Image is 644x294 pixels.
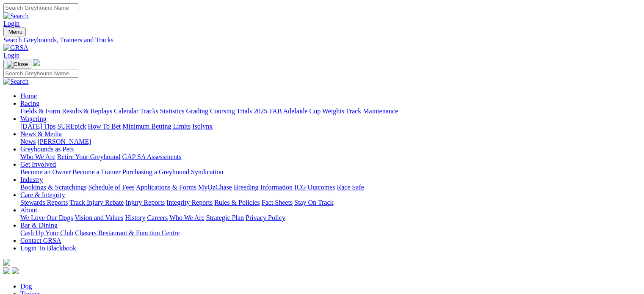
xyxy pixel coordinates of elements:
[20,123,55,130] a: [DATE] Tips
[20,229,73,236] a: Cash Up Your Club
[20,130,62,137] a: News & Media
[166,199,213,206] a: Integrity Reports
[147,214,168,221] a: Careers
[20,199,641,206] div: Care & Integrity
[37,138,91,145] a: [PERSON_NAME]
[20,100,39,107] a: Racing
[122,123,191,130] a: Minimum Betting Limits
[8,29,22,35] span: Menu
[262,199,293,206] a: Fact Sheets
[20,191,65,198] a: Care & Integrity
[88,123,121,130] a: How To Bet
[33,59,40,66] img: logo-grsa-white.png
[20,214,73,221] a: We Love Our Dogs
[125,214,145,221] a: History
[20,153,55,160] a: Who We Are
[122,153,182,160] a: GAP SA Assessments
[72,168,121,176] a: Become a Trainer
[3,259,10,266] img: logo-grsa-white.png
[122,168,189,176] a: Purchasing a Greyhound
[20,176,43,183] a: Industry
[20,245,76,252] a: Login To Blackbook
[20,206,37,214] a: About
[20,283,32,290] a: Dog
[3,27,26,36] button: Toggle navigation
[12,267,19,274] img: twitter.svg
[57,153,121,160] a: Retire Your Greyhound
[20,237,61,244] a: Contact GRSA
[20,222,58,229] a: Bar & Dining
[322,107,344,115] a: Weights
[206,214,244,221] a: Strategic Plan
[7,61,28,68] img: Close
[88,184,134,191] a: Schedule of Fees
[3,69,78,78] input: Search
[192,123,213,130] a: Isolynx
[214,199,260,206] a: Rules & Policies
[294,199,333,206] a: Stay On Track
[20,168,641,176] div: Get Involved
[169,214,205,221] a: Who We Are
[3,78,29,85] img: Search
[20,168,71,176] a: Become an Owner
[3,3,78,12] input: Search
[20,115,47,122] a: Wagering
[210,107,235,115] a: Coursing
[20,138,641,146] div: News & Media
[20,184,86,191] a: Bookings & Scratchings
[57,123,86,130] a: SUREpick
[3,267,10,274] img: facebook.svg
[20,153,641,161] div: Greyhounds as Pets
[20,107,641,115] div: Racing
[136,184,196,191] a: Applications & Forms
[20,229,641,237] div: Bar & Dining
[20,123,641,130] div: Wagering
[20,161,56,168] a: Get Involved
[75,214,123,221] a: Vision and Values
[3,36,641,44] a: Search Greyhounds, Trainers and Tracks
[20,146,74,153] a: Greyhounds as Pets
[20,184,641,191] div: Industry
[186,107,208,115] a: Grading
[20,199,68,206] a: Stewards Reports
[62,107,112,115] a: Results & Replays
[234,184,293,191] a: Breeding Information
[20,138,36,145] a: News
[3,60,31,69] button: Toggle navigation
[140,107,158,115] a: Tracks
[20,214,641,222] div: About
[69,199,124,206] a: Track Injury Rebate
[191,168,223,176] a: Syndication
[125,199,165,206] a: Injury Reports
[3,52,19,59] a: Login
[160,107,185,115] a: Statistics
[20,107,60,115] a: Fields & Form
[337,184,364,191] a: Race Safe
[20,92,37,99] a: Home
[3,12,29,20] img: Search
[3,20,19,27] a: Login
[236,107,252,115] a: Trials
[294,184,335,191] a: ICG Outcomes
[254,107,321,115] a: 2025 TAB Adelaide Cup
[75,229,180,236] a: Chasers Restaurant & Function Centre
[198,184,232,191] a: MyOzChase
[3,44,28,52] img: GRSA
[246,214,285,221] a: Privacy Policy
[346,107,398,115] a: Track Maintenance
[114,107,138,115] a: Calendar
